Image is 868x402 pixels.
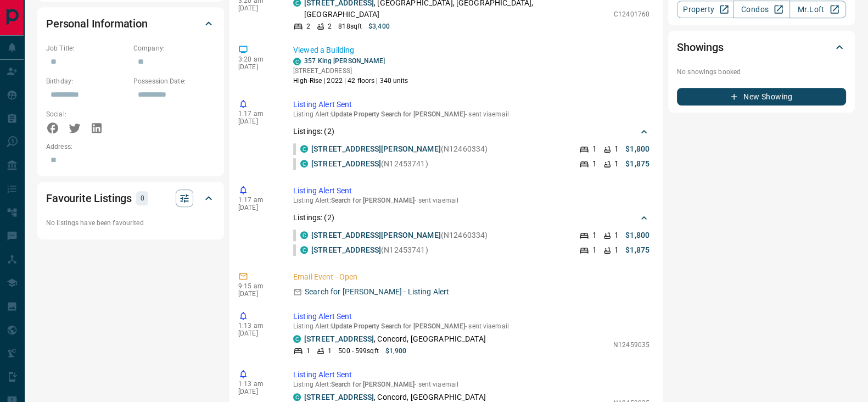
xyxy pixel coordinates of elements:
a: [STREET_ADDRESS][PERSON_NAME] [311,144,441,153]
p: Possession Date: [133,76,215,86]
p: [DATE] [238,330,277,337]
p: No listings have been favourited [46,218,215,228]
div: condos.ca [300,231,308,239]
p: $1,900 [385,346,407,356]
a: [STREET_ADDRESS][PERSON_NAME] [311,231,441,239]
p: [DATE] [238,118,277,125]
p: 1 [592,143,597,155]
p: Social: [46,109,128,119]
a: [STREET_ADDRESS] [304,393,374,401]
p: 1 [614,230,619,241]
span: Update Property Search for [PERSON_NAME] [331,110,466,118]
p: Address: [46,142,215,152]
p: No showings booked [677,67,846,77]
span: Update Property Search for [PERSON_NAME] [331,322,466,330]
p: 1 [614,143,619,155]
p: 1 [328,346,332,356]
a: Condos [733,1,789,18]
p: Listing Alert : - sent via email [293,322,649,330]
p: $1,800 [625,143,649,155]
p: $3,400 [368,21,390,31]
p: Listing Alert Sent [293,311,649,322]
div: Listings: (2) [293,208,649,228]
div: condos.ca [300,145,308,153]
p: [DATE] [238,290,277,298]
p: 1 [592,244,597,256]
p: 1:17 am [238,196,277,204]
p: C12401760 [614,9,649,19]
p: 3:20 am [238,55,277,63]
p: 1:13 am [238,322,277,330]
p: , Concord, [GEOGRAPHIC_DATA] [304,333,486,345]
div: condos.ca [293,335,301,343]
p: High-Rise | 2022 | 42 floors | 340 units [293,76,408,86]
p: (N12453741) [311,158,428,170]
p: [DATE] [238,63,277,71]
p: Email Event - Open [293,271,649,283]
p: Listings: ( 2 ) [293,126,334,137]
p: Viewed a Building [293,44,649,56]
p: (N12460334) [311,143,488,155]
p: 0 [139,192,145,204]
p: Birthday: [46,76,128,86]
button: New Showing [677,88,846,105]
div: Showings [677,34,846,60]
p: $1,875 [625,158,649,170]
p: 1:17 am [238,110,277,118]
span: Search for [PERSON_NAME] [331,381,415,388]
p: 2 [328,21,332,31]
div: condos.ca [293,393,301,401]
div: condos.ca [293,58,301,65]
p: Listing Alert Sent [293,369,649,381]
p: Company: [133,43,215,53]
div: condos.ca [300,246,308,254]
p: 1 [306,346,310,356]
a: [STREET_ADDRESS] [311,245,381,254]
h2: Favourite Listings [46,189,132,207]
p: Listing Alert : - sent via email [293,381,649,388]
p: [DATE] [238,204,277,211]
p: 1 [592,230,597,241]
p: 818 sqft [338,21,362,31]
a: [STREET_ADDRESS] [304,334,374,343]
h2: Showings [677,38,724,56]
p: N12459035 [613,340,649,350]
a: 357 King [PERSON_NAME] [304,57,385,65]
a: [STREET_ADDRESS] [311,159,381,168]
p: 500 - 599 sqft [338,346,378,356]
span: Search for [PERSON_NAME] [331,197,415,204]
p: Listing Alert Sent [293,185,649,197]
h2: Personal Information [46,15,148,32]
div: Favourite Listings0 [46,185,215,211]
p: Search for [PERSON_NAME] - Listing Alert [305,286,449,298]
div: Personal Information [46,10,215,37]
p: Job Title: [46,43,128,53]
p: Listing Alert : - sent via email [293,110,649,118]
p: (N12453741) [311,244,428,256]
p: 9:15 am [238,282,277,290]
p: [STREET_ADDRESS] [293,66,408,76]
div: Listings: (2) [293,121,649,142]
p: [DATE] [238,388,277,395]
p: Listing Alert Sent [293,99,649,110]
p: (N12460334) [311,230,488,241]
p: $1,875 [625,244,649,256]
div: condos.ca [300,160,308,168]
p: 1 [592,158,597,170]
p: 1 [614,244,619,256]
p: $1,800 [625,230,649,241]
p: Listing Alert : - sent via email [293,197,649,204]
p: 1 [614,158,619,170]
p: Listings: ( 2 ) [293,212,334,224]
p: [DATE] [238,4,277,12]
a: Property [677,1,733,18]
p: 1:13 am [238,380,277,388]
a: Mr.Loft [789,1,846,18]
p: 2 [306,21,310,31]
